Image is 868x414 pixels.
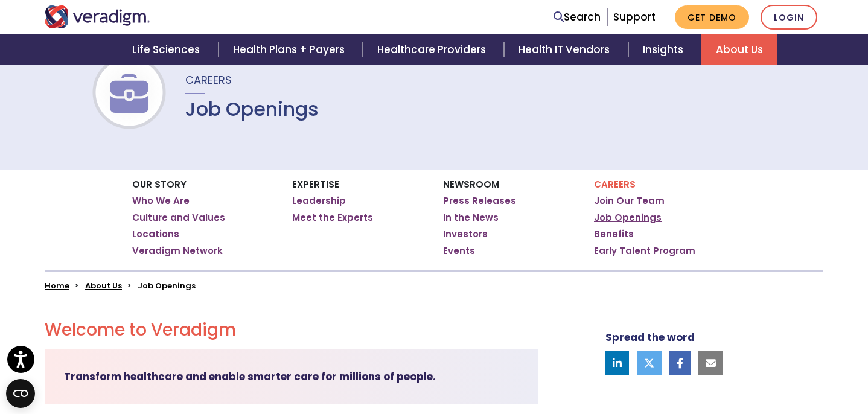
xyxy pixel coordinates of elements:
[45,280,69,291] a: Home
[443,195,516,207] a: Press Releases
[132,245,223,257] a: Veradigm Network
[363,34,504,65] a: Healthcare Providers
[292,195,346,207] a: Leadership
[594,195,665,207] a: Join Our Team
[443,245,475,257] a: Events
[132,228,179,240] a: Locations
[118,34,218,65] a: Life Sciences
[605,330,695,345] strong: Spread the word
[443,228,488,240] a: Investors
[132,212,225,224] a: Culture and Values
[761,5,817,30] a: Login
[45,320,538,340] h2: Welcome to Veradigm
[132,195,190,207] a: Who We Are
[292,212,373,224] a: Meet the Experts
[219,34,363,65] a: Health Plans + Payers
[594,212,662,224] a: Job Openings
[185,98,319,121] h1: Job Openings
[594,228,634,240] a: Benefits
[701,34,777,65] a: About Us
[675,5,749,29] a: Get Demo
[64,369,436,384] strong: Transform healthcare and enable smarter care for millions of people.
[628,34,701,65] a: Insights
[443,212,499,224] a: In the News
[554,9,601,25] a: Search
[504,34,628,65] a: Health IT Vendors
[85,280,122,291] a: About Us
[185,72,232,88] span: Careers
[594,245,695,257] a: Early Talent Program
[613,10,656,24] a: Support
[45,5,150,28] img: Veradigm logo
[6,379,35,408] button: Open CMP widget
